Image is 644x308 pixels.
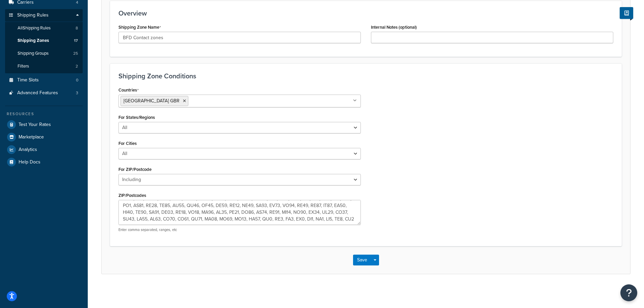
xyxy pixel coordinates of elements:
[19,122,51,128] span: Test Your Rates
[76,90,78,96] span: 3
[76,25,78,31] span: 8
[118,141,137,146] label: For Cities
[76,63,78,69] span: 2
[118,227,361,232] p: Enter comma separated, ranges, etc
[118,87,139,93] label: Countries
[118,72,613,80] h3: Shipping Zone Conditions
[5,60,83,73] li: Filters
[620,7,633,19] button: Show Help Docs
[5,34,83,47] li: Shipping Zones
[19,134,44,140] span: Marketplace
[124,97,180,104] span: [GEOGRAPHIC_DATA] GBR
[5,22,83,34] a: AllShipping Rules8
[5,74,83,86] li: Time Slots
[118,115,155,120] label: For States/Regions
[76,77,78,83] span: 0
[5,9,83,73] li: Shipping Rules
[18,25,51,31] span: All Shipping Rules
[17,90,58,96] span: Advanced Features
[353,255,371,265] button: Save
[118,193,146,198] label: ZIP/Postcodes
[18,63,29,69] span: Filters
[5,74,83,86] a: Time Slots0
[17,77,39,83] span: Time Slots
[5,87,83,99] li: Advanced Features
[5,47,83,60] a: Shipping Groups25
[5,144,83,156] a: Analytics
[19,159,41,165] span: Help Docs
[5,9,83,22] a: Shipping Rules
[5,87,83,99] a: Advanced Features3
[18,38,49,44] span: Shipping Zones
[5,156,83,168] a: Help Docs
[118,9,613,17] h3: Overview
[73,51,78,56] span: 25
[371,25,417,30] label: Internal Notes (optional)
[118,200,361,225] textarea: LO2, IP8, DO1, SI7, AM0, CO3, AD4, EL9, SE3, DO94, EI64, TE48, IN20, UT22, LA65, ET95, DO40, MA90...
[17,12,49,18] span: Shipping Rules
[19,147,37,153] span: Analytics
[18,51,49,56] span: Shipping Groups
[118,167,152,172] label: For ZIP/Postcode
[5,47,83,60] li: Shipping Groups
[5,111,83,117] div: Resources
[74,38,78,44] span: 17
[118,25,161,30] label: Shipping Zone Name
[620,284,637,301] button: Open Resource Center
[5,34,83,47] a: Shipping Zones17
[5,60,83,73] a: Filters2
[5,119,83,131] a: Test Your Rates
[5,131,83,143] a: Marketplace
